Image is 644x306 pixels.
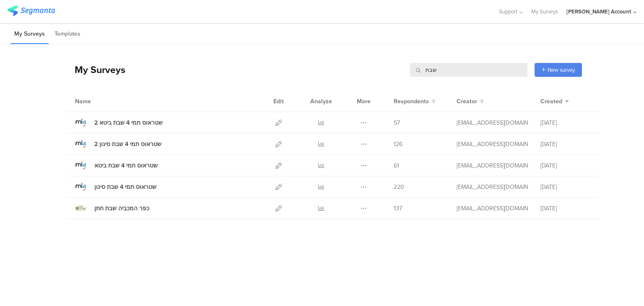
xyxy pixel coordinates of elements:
[394,97,429,106] span: Respondents
[540,183,591,191] div: [DATE]
[457,140,528,149] div: odelya@ifocus-r.com
[394,161,399,170] span: 61
[540,204,591,213] div: [DATE]
[540,118,591,127] div: [DATE]
[94,140,161,149] div: 2 שטראוס תמי 4 שבת סינון
[75,139,161,149] a: 2 שטראוס תמי 4 שבת סינון
[394,97,436,106] button: Respondents
[394,183,404,191] span: 220
[457,118,528,127] div: odelya@ifocus-r.com
[94,161,158,170] div: שטראוס תמי 4 שבת ביטא
[457,183,528,191] div: odelya@ifocus-r.com
[8,5,55,16] img: segmanta logo
[394,118,400,127] span: 57
[548,66,575,74] span: New survey
[457,161,528,170] div: odelya@ifocus-r.com
[270,91,288,112] div: Edit
[499,8,517,16] span: Support
[394,140,402,149] span: 126
[66,63,125,77] div: My Surveys
[540,140,591,149] div: [DATE]
[75,117,163,128] a: 2 שטראוס תמי 4 שבת ביטא
[94,204,149,213] div: כפר המכביה שבת חתן
[75,160,158,171] a: שטראוס תמי 4 שבת ביטא
[75,181,156,192] a: שטראוס תמי 4 שבת סינון
[410,63,527,77] input: Survey Name, Creator...
[540,97,569,106] button: Created
[566,8,631,16] div: [PERSON_NAME] Account
[457,97,477,106] span: Creator
[75,97,125,106] div: Name
[394,204,402,213] span: 137
[10,24,49,44] li: My Surveys
[51,24,84,44] li: Templates
[457,97,484,106] button: Creator
[355,91,373,112] div: More
[540,161,591,170] div: [DATE]
[457,204,528,213] div: odelya@ifocus-r.com
[75,203,149,214] a: כפר המכביה שבת חתן
[309,91,334,112] div: Analyze
[540,97,562,106] span: Created
[94,183,156,191] div: שטראוס תמי 4 שבת סינון
[94,118,163,127] div: 2 שטראוס תמי 4 שבת ביטא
